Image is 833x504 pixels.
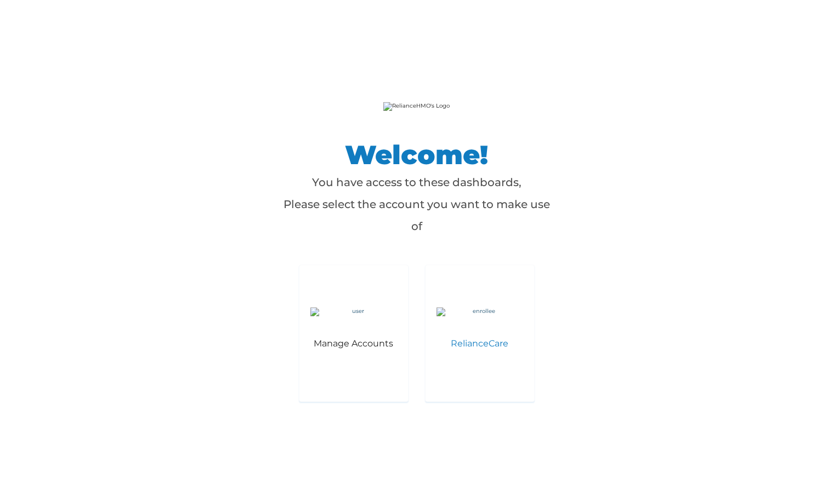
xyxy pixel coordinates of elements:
[383,102,450,111] img: RelianceHMO's Logo
[437,307,523,316] img: enrollee
[310,307,397,316] img: user
[437,338,523,349] p: RelianceCare
[280,171,554,237] p: You have access to these dashboards, Please select the account you want to make use of
[280,138,554,171] h1: Welcome!
[310,338,397,349] p: Manage Accounts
